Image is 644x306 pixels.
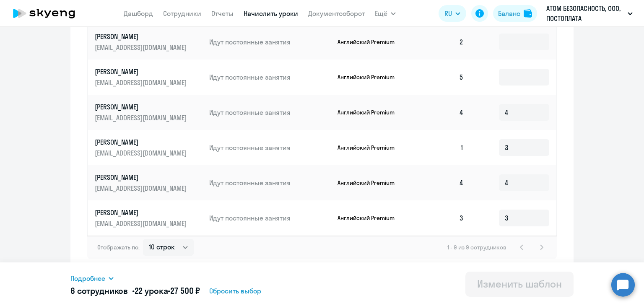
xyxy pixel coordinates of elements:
[412,95,470,130] td: 4
[412,200,470,236] td: 3
[95,184,189,193] p: [EMAIL_ADDRESS][DOMAIN_NAME]
[375,8,387,18] span: Ещё
[95,67,189,76] p: [PERSON_NAME]
[70,285,200,297] h5: 6 сотрудников • •
[209,286,261,296] span: Сбросить выбор
[209,178,331,187] p: Идут постоянные занятия
[211,9,234,18] a: Отчеты
[477,277,562,290] div: Изменить шаблон
[412,60,470,95] td: 5
[498,8,520,18] div: Баланс
[447,244,506,251] span: 1 - 9 из 9 сотрудников
[338,214,400,222] p: Английский Premium
[95,102,203,122] a: [PERSON_NAME][EMAIL_ADDRESS][DOMAIN_NAME]
[209,108,331,117] p: Идут постоянные занятия
[412,130,470,165] td: 1
[97,244,140,251] span: Отображать по:
[70,273,105,283] span: Подробнее
[524,9,532,18] img: balance
[95,78,189,87] p: [EMAIL_ADDRESS][DOMAIN_NAME]
[209,143,331,152] p: Идут постоянные занятия
[163,9,201,18] a: Сотрудники
[95,173,203,193] a: [PERSON_NAME][EMAIL_ADDRESS][DOMAIN_NAME]
[375,5,396,22] button: Ещё
[542,3,637,23] button: АТОМ БЕЗОПАСНОСТЬ, ООО, ПОСТОПЛАТА
[338,109,400,116] p: Английский Premium
[439,5,466,22] button: RU
[95,208,203,228] a: [PERSON_NAME][EMAIL_ADDRESS][DOMAIN_NAME]
[209,73,331,82] p: Идут постоянные занятия
[95,43,189,52] p: [EMAIL_ADDRESS][DOMAIN_NAME]
[209,213,331,223] p: Идут постоянные занятия
[95,137,203,158] a: [PERSON_NAME][EMAIL_ADDRESS][DOMAIN_NAME]
[95,208,189,217] p: [PERSON_NAME]
[412,165,470,200] td: 4
[338,38,400,46] p: Английский Premium
[135,285,168,296] span: 22 урока
[95,173,189,182] p: [PERSON_NAME]
[209,37,331,47] p: Идут постоянные занятия
[95,219,189,228] p: [EMAIL_ADDRESS][DOMAIN_NAME]
[546,3,624,23] p: АТОМ БЕЗОПАСНОСТЬ, ООО, ПОСТОПЛАТА
[170,285,200,296] span: 27 500 ₽
[95,32,189,41] p: [PERSON_NAME]
[124,9,153,18] a: Дашборд
[493,5,537,22] button: Балансbalance
[338,144,400,151] p: Английский Premium
[465,272,574,297] button: Изменить шаблон
[95,67,203,87] a: [PERSON_NAME][EMAIL_ADDRESS][DOMAIN_NAME]
[338,73,400,81] p: Английский Premium
[95,113,189,122] p: [EMAIL_ADDRESS][DOMAIN_NAME]
[95,102,189,112] p: [PERSON_NAME]
[244,9,298,18] a: Начислить уроки
[444,8,452,18] span: RU
[412,24,470,60] td: 2
[308,9,365,18] a: Документооборот
[95,32,203,52] a: [PERSON_NAME][EMAIL_ADDRESS][DOMAIN_NAME]
[95,137,189,147] p: [PERSON_NAME]
[338,179,400,187] p: Английский Premium
[95,148,189,158] p: [EMAIL_ADDRESS][DOMAIN_NAME]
